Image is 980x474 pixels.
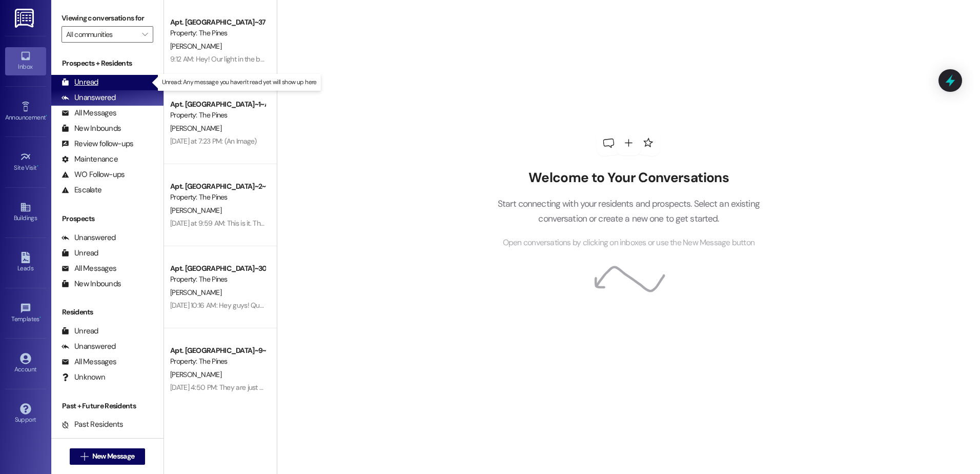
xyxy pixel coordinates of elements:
[170,181,265,192] div: Apt. [GEOGRAPHIC_DATA]~2~A, 1 The Pines (Women's) North
[5,47,46,75] a: Inbox
[170,263,265,274] div: Apt. [GEOGRAPHIC_DATA]~30~B, 1 The Pines (Men's) South
[62,279,121,289] div: New Inbounds
[62,123,121,134] div: New Inbounds
[51,307,164,318] div: Residents
[482,170,775,186] h2: Welcome to Your Conversations
[170,42,221,51] span: [PERSON_NAME]
[170,124,221,133] span: [PERSON_NAME]
[62,232,116,243] div: Unanswered
[5,300,46,327] a: Templates •
[62,77,98,88] div: Unread
[5,199,46,226] a: Buildings
[482,196,775,226] p: Start connecting with your residents and prospects. Select an existing conversation or create a n...
[39,314,41,321] span: •
[170,28,265,38] div: Property: The Pines
[62,139,133,149] div: Review follow-ups
[37,163,38,170] span: •
[62,326,98,337] div: Unread
[170,345,265,356] div: Apt. [GEOGRAPHIC_DATA]~9~D, 1 The Pines (Women's) North
[62,185,101,195] div: Escalate
[5,400,46,428] a: Support
[170,274,265,285] div: Property: The Pines
[170,356,265,367] div: Property: The Pines
[170,192,265,203] div: Property: The Pines
[51,58,164,69] div: Prospects + Residents
[170,54,601,64] div: 9:12 AM: Hey! Our light in the bathroom of apt 39 still needs to be fixed also. [PERSON_NAME] is ...
[170,136,257,146] div: [DATE] at 7:23 PM: (An Image)
[170,206,221,215] span: [PERSON_NAME]
[170,17,265,28] div: Apt. [GEOGRAPHIC_DATA]~37~D, 1 The Pines (Men's) South
[62,92,116,103] div: Unanswered
[5,148,46,176] a: Site Visit •
[162,78,317,87] p: Unread: Any message you haven't read yet will show up here
[46,112,47,120] span: •
[170,110,265,121] div: Property: The Pines
[62,169,125,180] div: WO Follow-ups
[51,401,164,411] div: Past + Future Residents
[170,383,395,392] div: [DATE] 4:50 PM: They are just on the upper part of the left side of the closet
[62,372,105,383] div: Unknown
[66,26,137,43] input: All communities
[62,108,116,118] div: All Messages
[92,451,134,462] span: New Message
[15,9,36,28] img: ResiDesk Logo
[70,448,146,465] button: New Message
[62,341,116,352] div: Unanswered
[503,236,754,249] span: Open conversations by clicking on inboxes or use the New Message button
[170,219,341,228] div: [DATE] at 9:59 AM: This is it. There's still one in the hall way
[170,99,265,110] div: Apt. [GEOGRAPHIC_DATA]~1~A, 1 The Pines (Women's) North
[170,370,221,379] span: [PERSON_NAME]
[5,350,46,378] a: Account
[62,248,98,259] div: Unread
[142,30,148,38] i: 
[80,452,88,461] i: 
[170,288,221,297] span: [PERSON_NAME]
[62,154,118,165] div: Maintenance
[170,301,632,310] div: [DATE] 10:16 AM: Hey guys! Quick question this is [PERSON_NAME] and I was wondering by when I sho...
[5,249,46,276] a: Leads
[62,357,116,367] div: All Messages
[62,419,124,430] div: Past Residents
[62,263,116,274] div: All Messages
[62,10,153,26] label: Viewing conversations for
[51,213,164,224] div: Prospects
